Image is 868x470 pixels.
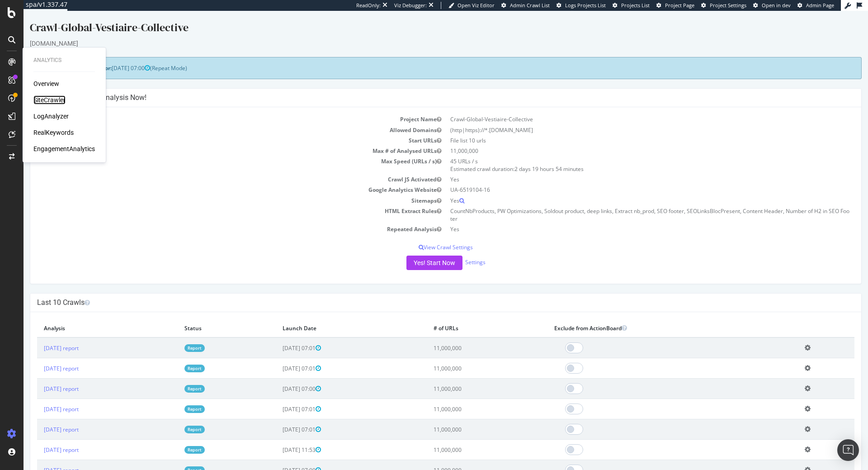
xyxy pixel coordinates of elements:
[762,2,791,9] span: Open in dev
[6,46,838,68] div: (Repeat Mode)
[501,2,550,9] a: Admin Crawl List
[161,415,181,423] a: Report
[356,2,381,9] div: ReadOnly:
[422,174,831,184] td: UA-6519104-16
[6,28,838,37] div: [DOMAIN_NAME]
[14,135,422,145] td: Max # of Analysed URLs
[252,308,403,327] th: Launch Date
[422,145,831,163] td: 45 URLs / s Estimated crawl duration:
[20,435,55,443] a: [DATE] report
[20,415,55,423] a: [DATE] report
[448,2,495,9] a: Open Viz Editor
[442,247,462,255] a: Settings
[33,79,59,88] a: Overview
[403,327,524,347] td: 11,000,000
[14,195,422,213] td: HTML Extract Rules
[259,354,297,361] span: [DATE] 07:01
[491,154,560,162] span: 2 days 19 hours 54 minutes
[14,124,422,135] td: Start URLs
[14,213,422,223] td: Repeated Analysis
[14,174,422,184] td: Google Analytics Website
[837,439,859,461] div: Open Intercom Messenger
[806,2,834,9] span: Admin Page
[422,103,831,114] td: Crawl-Global-Vestiaire-Collective
[14,233,831,240] p: View Crawl Settings
[510,2,550,9] span: Admin Crawl List
[161,456,181,463] a: Report
[403,308,524,327] th: # of URLs
[557,2,606,9] a: Logs Projects List
[33,112,69,121] a: LogAnalyzer
[14,163,422,174] td: Crawl JS Activated
[422,213,831,223] td: Yes
[20,394,55,402] a: [DATE] report
[621,2,650,9] span: Projects List
[14,185,422,195] td: Sitemaps
[259,394,297,402] span: [DATE] 07:01
[422,185,831,195] td: Yes
[154,308,253,327] th: Status
[701,2,746,9] a: Project Settings
[20,333,55,341] a: [DATE] report
[161,374,181,382] a: Report
[259,456,297,463] span: [DATE] 07:00
[161,354,181,361] a: Report
[613,2,650,9] a: Projects List
[403,388,524,408] td: 11,000,000
[797,2,834,9] a: Admin Page
[403,429,524,449] td: 11,000,000
[6,9,838,28] div: Crawl-Global-Vestiaire-Collective
[33,144,95,153] a: EngagementAnalytics
[753,2,791,9] a: Open in dev
[710,2,746,9] span: Project Settings
[259,435,297,443] span: [DATE] 11:53
[665,2,694,9] span: Project Page
[422,124,831,135] td: File list 10 urls
[422,195,831,213] td: CountNbProducts, PW Optimizations, Soldout product, deep links, Extract nb_prod, SEO footer, SEOL...
[20,354,55,361] a: [DATE] report
[14,287,831,296] h4: Last 10 Crawls
[394,2,427,9] div: Viz Debugger:
[422,163,831,174] td: Yes
[403,449,524,470] td: 11,000,000
[20,456,55,463] a: [DATE] report
[524,308,774,327] th: Exclude from ActionBoard
[656,2,694,9] a: Project Page
[33,128,74,137] a: RealKeywords
[161,394,181,402] a: Report
[403,368,524,388] td: 11,000,000
[259,415,297,423] span: [DATE] 07:01
[403,347,524,368] td: 11,000,000
[422,114,831,124] td: (http|https)://*.[DOMAIN_NAME]
[161,435,181,443] a: Report
[14,308,154,327] th: Analysis
[403,408,524,429] td: 11,000,000
[14,145,422,163] td: Max Speed (URLs / s)
[88,53,127,61] span: [DATE] 07:00
[33,57,95,64] div: Analytics
[161,333,181,341] a: Report
[565,2,606,9] span: Logs Projects List
[14,114,422,124] td: Allowed Domains
[383,245,439,259] button: Yes! Start Now
[458,2,495,9] span: Open Viz Editor
[20,374,55,382] a: [DATE] report
[14,103,422,114] td: Project Name
[14,53,88,61] strong: Next Launch Scheduled for:
[259,374,297,382] span: [DATE] 07:00
[14,82,831,91] h4: Configure your New Analysis Now!
[422,135,831,145] td: 11,000,000
[259,333,297,341] span: [DATE] 07:01
[33,95,66,104] a: SiteCrawler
